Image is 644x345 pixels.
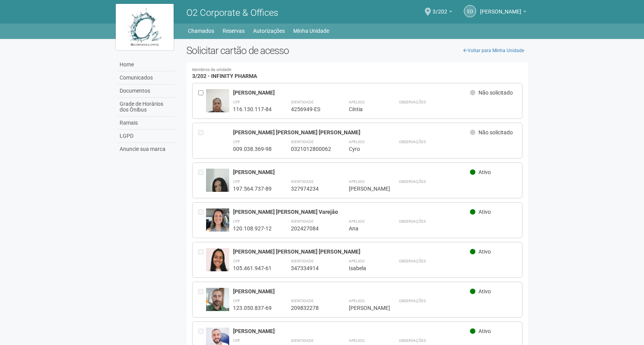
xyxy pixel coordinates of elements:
strong: CPF [233,259,240,263]
div: Isabela [349,265,380,272]
div: Entre em contato com a Aministração para solicitar o cancelamento ou 2a via [198,208,206,232]
div: 009.038.369-98 [233,145,272,152]
div: 105.461.947-61 [233,265,272,272]
strong: Apelido [349,219,365,223]
div: Cíntia [349,106,380,113]
a: Minha Unidade [293,25,329,36]
span: Ativo [478,288,491,294]
h2: Solicitar cartão de acesso [186,45,529,56]
span: Eduardo Oliveira Ebraico [480,1,521,15]
span: Não solicitado [478,129,513,135]
strong: Identidade [291,179,314,184]
div: Cyro [349,145,380,152]
a: Chamados [188,25,214,36]
div: 209832278 [291,304,330,311]
div: Entre em contato com a Aministração para solicitar o cancelamento ou 2a via [198,288,206,311]
strong: Observações [399,140,426,144]
strong: CPF [233,140,240,144]
span: O2 Corporate & Offices [186,7,278,18]
span: 3/202 [433,1,447,15]
small: Membros da unidade [192,68,523,72]
img: user.jpg [206,208,229,237]
strong: Apelido [349,259,365,263]
strong: Observações [399,338,426,343]
strong: Identidade [291,338,314,343]
div: [PERSON_NAME] [PERSON_NAME] [PERSON_NAME] [233,129,470,136]
strong: CPF [233,179,240,184]
div: Ana [349,225,380,232]
div: 116.130.117-84 [233,106,272,113]
div: [PERSON_NAME] [PERSON_NAME] Varejão [233,208,470,215]
strong: Observações [399,219,426,223]
a: Reservas [223,25,245,36]
strong: CPF [233,100,240,104]
a: 3/202 [433,10,452,16]
span: Ativo [478,169,491,175]
strong: Identidade [291,140,314,144]
a: EO [464,5,476,17]
div: Entre em contato com a Aministração para solicitar o cancelamento ou 2a via [198,248,206,272]
strong: Apelido [349,140,365,144]
img: user.jpg [206,169,229,210]
a: LGPD [118,130,175,143]
div: 197.564.737-89 [233,185,272,192]
strong: Identidade [291,259,314,263]
div: 0321012800062 [291,145,330,152]
strong: Identidade [291,100,314,104]
strong: Observações [399,100,426,104]
div: 4256949-ES [291,106,330,113]
a: Ramais [118,117,175,130]
a: Voltar para Minha Unidade [459,45,528,56]
div: [PERSON_NAME] [349,304,380,311]
div: 120.108.927-12 [233,225,272,232]
strong: CPF [233,338,240,343]
strong: CPF [233,299,240,303]
span: Ativo [478,249,491,255]
h4: 3/202 - INFINITY PHARMA [192,68,523,79]
strong: Observações [399,299,426,303]
a: Autorizações [253,25,285,36]
strong: Observações [399,179,426,184]
div: Entre em contato com a Aministração para solicitar o cancelamento ou 2a via [198,169,206,192]
a: Home [118,58,175,71]
img: user.jpg [206,248,229,283]
span: Não solicitado [478,90,513,96]
strong: Observações [399,259,426,263]
img: user.jpg [206,89,229,120]
a: Grade de Horários dos Ônibus [118,98,175,117]
div: [PERSON_NAME] [PERSON_NAME] [PERSON_NAME] [233,248,470,255]
div: [PERSON_NAME] [233,288,470,295]
strong: Apelido [349,299,365,303]
img: logo.jpg [116,4,174,50]
div: 347334914 [291,265,330,272]
span: Ativo [478,328,491,334]
div: 123.050.837-69 [233,304,272,311]
div: [PERSON_NAME] [233,328,470,335]
img: user.jpg [206,288,229,314]
a: [PERSON_NAME] [480,10,526,16]
a: Documentos [118,85,175,98]
a: Comunicados [118,71,175,85]
strong: Apelido [349,100,365,104]
div: [PERSON_NAME] [233,169,470,176]
div: 202427084 [291,225,330,232]
div: 327974234 [291,185,330,192]
strong: Identidade [291,299,314,303]
div: [PERSON_NAME] [233,89,470,96]
strong: Apelido [349,179,365,184]
div: [PERSON_NAME] [349,185,380,192]
strong: CPF [233,219,240,223]
a: Anuncie sua marca [118,143,175,156]
strong: Identidade [291,219,314,223]
strong: Apelido [349,338,365,343]
span: Ativo [478,209,491,215]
